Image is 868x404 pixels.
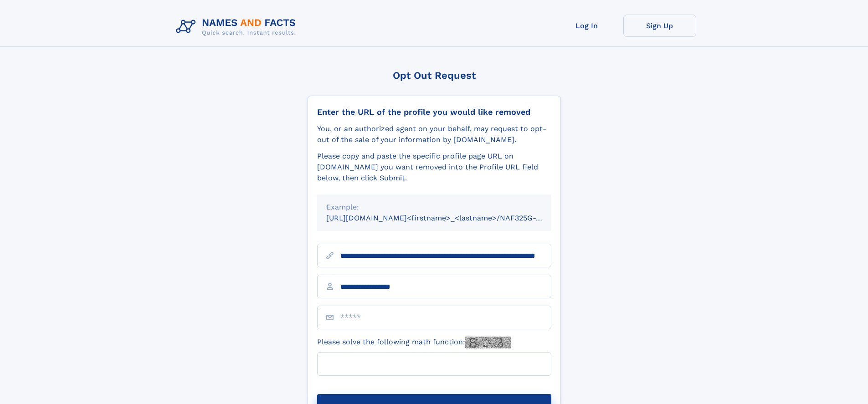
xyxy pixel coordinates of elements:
[317,107,551,117] div: Enter the URL of the profile you would like removed
[550,15,623,37] a: Log In
[326,214,569,222] small: [URL][DOMAIN_NAME]<firstname>_<lastname>/NAF325G-xxxxxxxx
[317,337,511,348] label: Please solve the following math function:
[623,15,696,37] a: Sign Up
[172,15,303,39] img: Logo Names and Facts
[317,123,551,145] div: You, or an authorized agent on your behalf, may request to opt-out of the sale of your informatio...
[326,202,542,213] div: Example:
[317,151,551,184] div: Please copy and paste the specific profile page URL on [DOMAIN_NAME] you want removed into the Pr...
[308,70,561,81] div: Opt Out Request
